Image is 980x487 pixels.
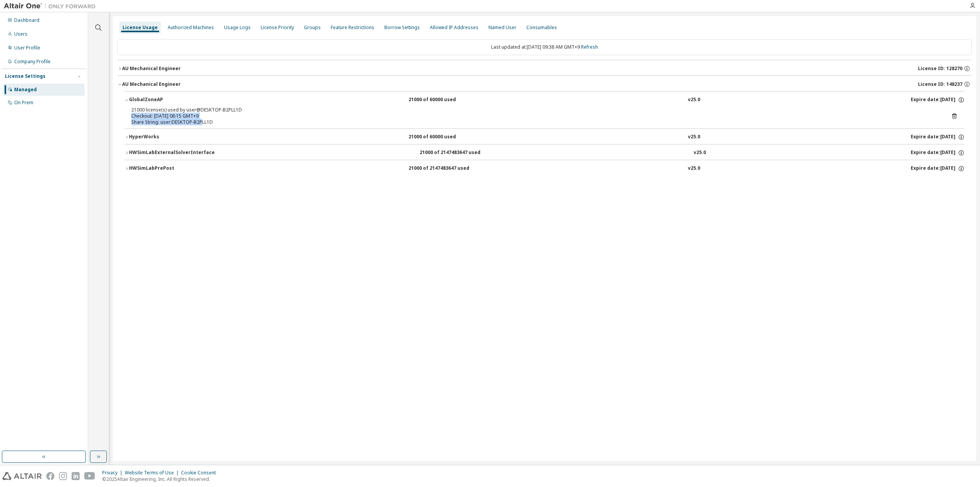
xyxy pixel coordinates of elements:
[129,149,215,156] div: HWSimLabExternalSolverInterface
[688,165,700,172] div: v25.0
[911,165,965,172] div: Expire date: [DATE]
[124,92,965,108] button: GlobalZoneAP21000 of 60000 usedv25.0Expire date:[DATE]
[688,134,700,141] div: v25.0
[168,25,214,31] div: Authorized Machines
[4,2,100,10] img: Altair One
[84,472,95,480] img: youtube.svg
[408,165,477,172] div: 21000 of 2147483647 used
[331,25,374,31] div: Feature Restrictions
[408,97,477,103] div: 21000 of 60000 used
[14,87,37,93] div: Managed
[304,25,321,31] div: Groups
[124,144,965,161] button: HWSimLabExternalSolverInterface21000 of 2147483647 usedv25.0Expire date:[DATE]
[14,100,33,106] div: On Prem
[124,129,965,146] button: HyperWorks21000 of 60000 usedv25.0Expire date:[DATE]
[129,165,198,172] div: HWSimLabPrePost
[129,97,198,103] div: GlobalZoneAP
[911,149,965,156] div: Expire date: [DATE]
[72,472,80,480] img: linkedin.svg
[131,107,939,113] div: 21000 license(s) used by user@DESKTOP-B2PLL1D
[918,66,962,72] span: License ID: 128270
[14,31,28,37] div: Users
[488,25,516,31] div: Named User
[118,76,972,93] button: AU Mechanical EngineerLicense ID: 148237
[46,472,54,480] img: facebook.svg
[122,66,181,72] div: AU Mechanical Engineer
[581,44,598,50] a: Refresh
[261,25,294,31] div: License Priority
[131,113,939,119] div: Checkout: [DATE] 08:15 GMT+9
[526,25,557,31] div: Consumables
[430,25,479,31] div: Allowed IP Addresses
[911,97,965,103] div: Expire date: [DATE]
[384,25,420,31] div: Borrow Settings
[14,17,39,23] div: Dashboard
[694,149,706,156] div: v25.0
[918,81,962,87] span: License ID: 148237
[59,472,67,480] img: instagram.svg
[124,160,965,177] button: HWSimLabPrePost21000 of 2147483647 usedv25.0Expire date:[DATE]
[2,472,42,480] img: altair_logo.svg
[14,45,40,51] div: User Profile
[224,25,251,31] div: Usage Logs
[102,470,125,476] div: Privacy
[122,81,181,87] div: AU Mechanical Engineer
[688,97,700,103] div: v25.0
[911,134,965,141] div: Expire date: [DATE]
[118,60,972,77] button: AU Mechanical EngineerLicense ID: 128270
[14,59,51,65] div: Company Profile
[129,134,198,141] div: HyperWorks
[122,25,158,31] div: License Usage
[181,470,220,476] div: Cookie Consent
[420,149,488,156] div: 21000 of 2147483647 used
[131,119,939,125] div: Share String: user:DESKTOP-B2PLL1D
[125,470,181,476] div: Website Terms of Use
[102,476,220,482] p: © 2025 Altair Engineering, Inc. All Rights Reserved.
[5,73,46,79] div: License Settings
[118,39,972,55] div: Last updated at: [DATE] 09:38 AM GMT+9
[408,134,477,141] div: 21000 of 60000 used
